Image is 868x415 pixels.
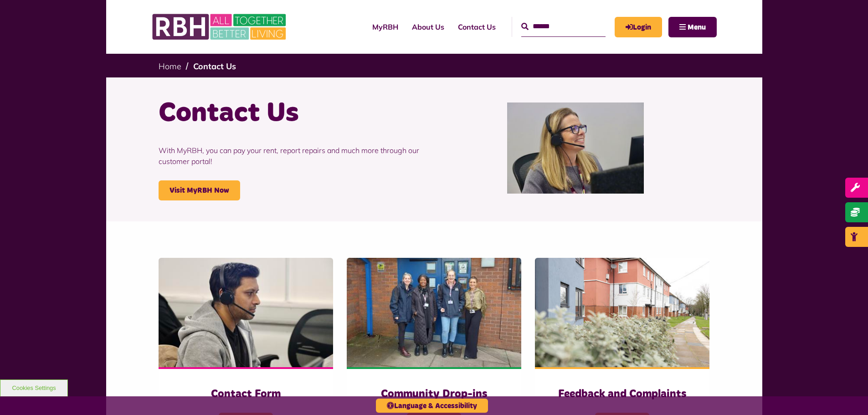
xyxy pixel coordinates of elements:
img: Contact Centre February 2024 (4) [159,258,333,367]
a: Contact Us [193,61,236,72]
button: Language & Accessibility [376,399,488,413]
a: Contact Us [451,15,503,39]
h1: Contact Us [159,96,427,131]
iframe: Netcall Web Assistant for live chat [827,374,868,415]
a: MyRBH [365,15,405,39]
span: Menu [688,24,706,31]
h3: Feedback and Complaints [553,387,691,401]
img: Contact Centre February 2024 (1) [507,102,644,194]
img: Heywood Drop In 2024 [347,258,521,367]
a: About Us [405,15,451,39]
p: With MyRBH, you can pay your rent, report repairs and much more through our customer portal! [159,131,427,180]
button: Navigation [668,17,717,37]
a: Visit MyRBH Now [159,180,240,200]
img: RBH [152,9,288,45]
a: Home [159,61,181,72]
a: MyRBH [615,17,662,37]
h3: Contact Form [177,387,315,401]
img: SAZMEDIA RBH 22FEB24 97 [535,258,709,367]
h3: Community Drop-ins [365,387,503,401]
